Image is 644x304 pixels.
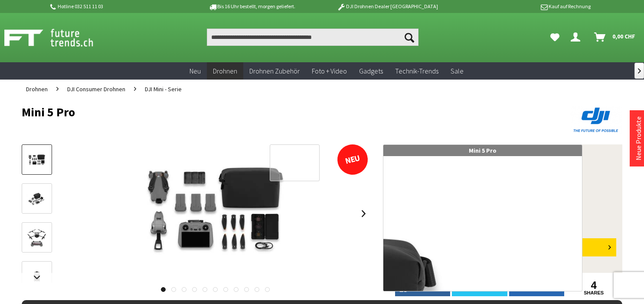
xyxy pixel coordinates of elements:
img: DJI [570,106,622,134]
a: Dein Konto [567,29,587,46]
span:  [638,68,641,74]
p: Bis 16 Uhr bestellt, morgen geliefert. [184,1,320,12]
p: Kauf auf Rechnung [455,1,591,12]
span: Gadgets [359,67,383,75]
a: Neu [183,62,207,80]
span: Drohnen Zubehör [249,67,300,75]
a: DJI Mini - Serie [141,80,186,99]
img: Vorschau: Mini 5 Pro [24,152,49,169]
a: Gadgets [353,62,389,80]
a: Drohnen Zubehör [243,62,306,80]
a: 4 [566,281,621,290]
input: Produkt, Marke, Kategorie, EAN, Artikelnummer… [207,29,419,46]
span: Drohnen [213,67,237,75]
a: Technik-Trends [389,62,445,80]
span: Technik-Trends [395,67,438,75]
a: Neue Produkte [634,116,643,160]
span: Sale [451,67,464,75]
span: Neu [190,67,201,75]
span: Foto + Video [312,67,347,75]
h1: Mini 5 Pro [22,106,502,118]
a: Sale [445,62,470,80]
p: DJI Drohnen Dealer [GEOGRAPHIC_DATA] [320,1,455,12]
a: shares [566,290,621,296]
button: Suchen [400,29,418,46]
a: Drohnen [207,62,243,80]
a: DJI Consumer Drohnen [63,80,130,99]
p: Hotline 032 511 11 03 [49,1,184,12]
span: 0,00 CHF [612,29,635,43]
span: Drohnen [26,85,48,93]
a: Foto + Video [306,62,353,80]
a: Drohnen [22,80,52,99]
span: DJI Consumer Drohnen [67,85,125,93]
span: Mini 5 Pro [469,147,497,154]
img: Shop Futuretrends - zur Startseite wechseln [4,27,112,48]
a: Meine Favoriten [546,29,564,46]
span: DJI Mini - Serie [145,85,182,93]
img: Mini 5 Pro [111,144,320,283]
a: Warenkorb [591,29,640,46]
